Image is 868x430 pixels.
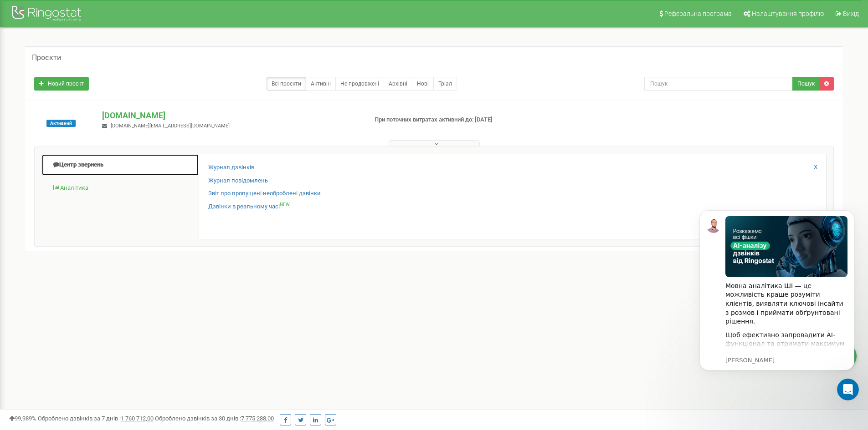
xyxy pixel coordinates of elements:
a: Активні [306,77,336,91]
a: Новий проєкт [34,77,89,91]
a: X [814,163,817,172]
span: Активний [46,120,76,127]
sup: NEW [280,202,290,207]
a: Нові [412,77,434,91]
p: [DOMAIN_NAME] [102,110,360,121]
a: Дзвінки в реальному часіNEW [208,202,290,211]
a: Всі проєкти [267,77,306,91]
span: Налаштування профілю [752,10,824,17]
p: При поточних витратах активний до: [DATE] [375,116,564,124]
span: [DOMAIN_NAME][EMAIL_ADDRESS][DOMAIN_NAME] [111,123,230,129]
iframe: Intercom live chat [837,379,859,400]
span: Оброблено дзвінків за 30 днів : [155,415,274,422]
a: Архівні [384,77,412,91]
a: Звіт про пропущені необроблені дзвінки [208,189,321,198]
button: Пошук [792,77,820,91]
input: Пошук [644,77,793,91]
span: Оброблено дзвінків за 7 днів : [38,415,154,422]
span: Вихід [843,10,859,17]
a: Не продовжені [335,77,384,91]
a: Журнал дзвінків [208,163,254,172]
iframe: Intercom notifications повідомлення [686,197,868,405]
u: 7 775 288,00 [241,415,274,422]
span: 99,989% [9,415,36,422]
u: 1 760 712,00 [121,415,154,422]
a: Центр звернень [41,154,199,176]
span: Реферальна програма [664,10,732,17]
a: Аналiтика [41,177,199,199]
a: Тріал [433,77,457,91]
a: Журнал повідомлень [208,177,268,185]
h5: Проєкти [32,54,61,62]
